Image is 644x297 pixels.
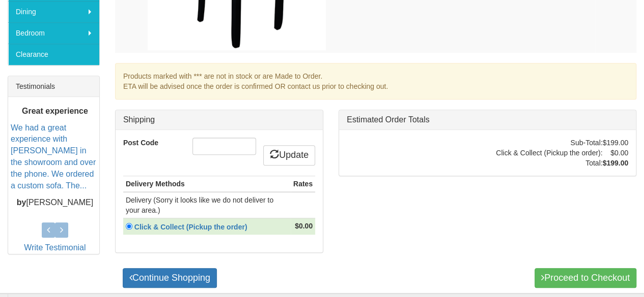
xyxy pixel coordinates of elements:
[123,115,315,124] h3: Shipping
[496,138,602,148] td: Sub-Total:
[8,76,99,97] div: Testimonials
[293,180,313,188] strong: Rates
[134,223,247,231] strong: Click & Collect (Pickup the order)
[602,138,628,148] td: $199.00
[602,159,628,167] strong: $199.00
[116,138,185,148] label: Post Code
[126,180,185,188] strong: Delivery Methods
[123,268,217,288] a: Continue Shopping
[496,158,602,168] td: Total:
[11,123,96,189] a: We had a great experience with [PERSON_NAME] in the showroom and over the phone. We ordered a cus...
[8,22,99,44] a: Bedroom
[8,1,99,22] a: Dining
[17,197,26,206] b: by
[115,63,636,100] div: Products marked with *** are not in stock or are Made to Order. ETA will be advised once the orde...
[123,192,291,218] td: Delivery (Sorry it looks like we do not deliver to your area.)
[24,243,86,252] a: Write Testimonial
[22,106,88,115] b: Great experience
[263,145,315,166] a: Update
[496,148,602,158] td: Click & Collect (Pickup the order):
[8,44,99,65] a: Clearance
[535,268,636,288] a: Proceed to Checkout
[602,148,628,158] td: $0.00
[295,222,313,230] strong: $0.00
[11,196,99,208] p: [PERSON_NAME]
[347,115,628,124] h3: Estimated Order Totals
[132,223,253,231] a: Click & Collect (Pickup the order)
